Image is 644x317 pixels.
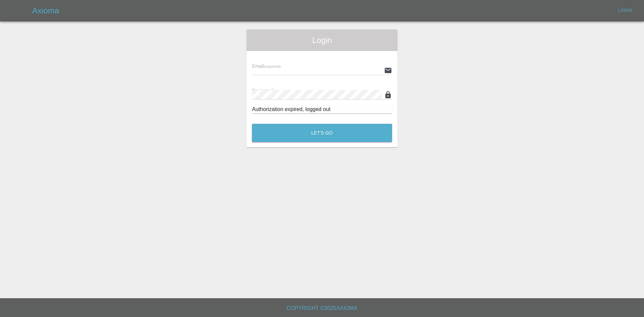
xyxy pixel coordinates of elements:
[614,5,636,16] a: Login
[252,35,392,46] span: Login
[252,105,392,113] div: Authorization expired, logged out
[252,63,280,69] span: Email
[252,124,392,142] button: Let's Go
[264,64,281,68] small: (required)
[32,5,59,16] h5: Axioma
[5,304,639,313] h6: Copyright © 2025 Axioma
[252,88,289,93] span: Password
[273,89,290,93] small: (required)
